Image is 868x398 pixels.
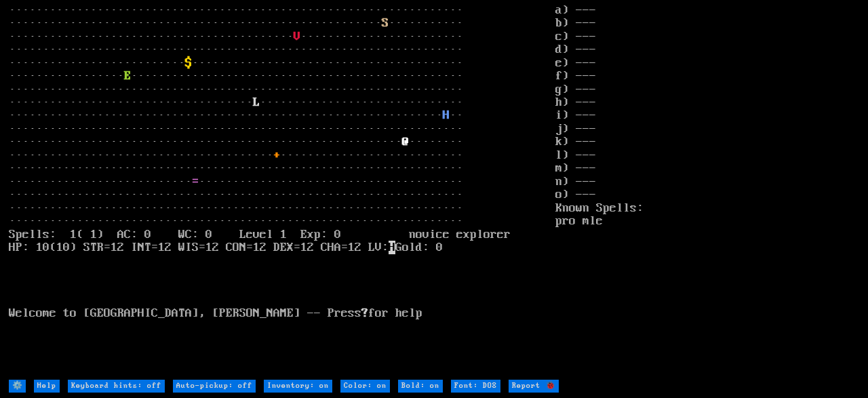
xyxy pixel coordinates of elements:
[555,4,859,378] stats: a) --- b) --- c) --- d) --- e) --- f) --- g) --- h) --- i) --- j) --- k) --- l) --- m) --- n) ---...
[443,108,450,122] font: H
[264,380,332,393] input: Inventory: on
[389,241,395,254] mark: H
[273,148,280,162] font: +
[68,380,165,393] input: Keyboard hints: off
[382,16,389,30] font: S
[185,56,192,70] font: $
[253,96,260,109] font: L
[361,306,368,320] b: ?
[124,69,131,83] font: E
[402,135,409,148] font: @
[173,380,256,393] input: Auto-pickup: off
[9,380,26,393] input: ⚙️
[398,380,443,393] input: Bold: on
[340,380,390,393] input: Color: on
[9,4,555,378] larn: ··································································· ·····························...
[34,380,60,393] input: Help
[451,380,500,393] input: Font: DOS
[509,380,559,393] input: Report 🐞
[294,30,300,43] font: V
[192,175,199,188] font: =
